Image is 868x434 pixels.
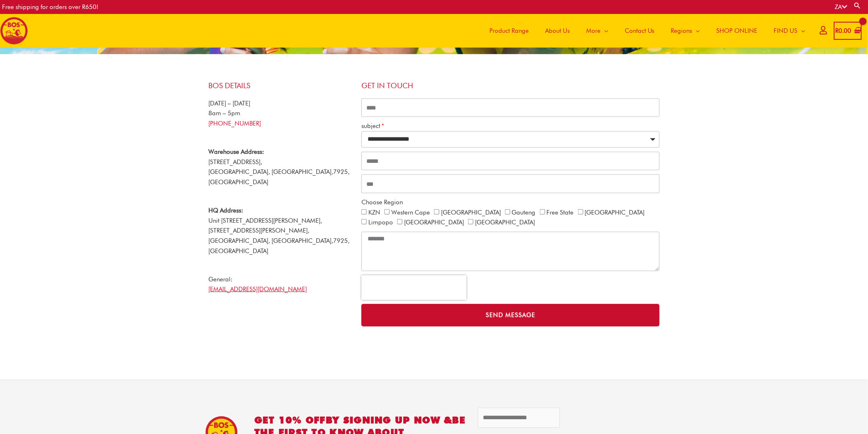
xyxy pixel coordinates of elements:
[486,312,535,318] span: Send Message
[208,120,261,127] a: [PHONE_NUMBER]
[368,209,380,216] label: KZN
[545,18,570,43] span: About Us
[208,81,353,90] h4: BOS Details
[208,286,307,293] a: [EMAIL_ADDRESS][DOMAIN_NAME]
[834,22,862,40] a: View Shopping Cart, empty
[854,2,862,9] a: Search button
[326,414,452,425] span: BY SIGNING UP NOW &
[835,3,847,11] a: ZA
[663,14,708,48] a: Regions
[836,27,839,34] span: R
[489,18,529,43] span: Product Range
[208,274,353,295] p: General:
[208,227,309,234] span: [STREET_ADDRESS][PERSON_NAME],
[585,209,645,216] label: [GEOGRAPHIC_DATA]
[208,148,264,155] strong: Warehouse Address:
[475,14,814,48] nav: Site Navigation
[208,237,333,244] span: [GEOGRAPHIC_DATA], [GEOGRAPHIC_DATA],
[208,110,240,117] span: 8am – 5pm
[481,14,537,48] a: Product Range
[361,121,384,131] label: subject
[717,18,758,43] span: SHOP ONLINE
[708,14,766,48] a: SHOP ONLINE
[391,209,430,216] label: Western Cape
[586,18,601,43] span: More
[361,81,660,90] h4: Get in touch
[578,14,617,48] a: More
[368,219,393,226] label: Limpopo
[475,219,535,226] label: [GEOGRAPHIC_DATA]
[441,209,501,216] label: [GEOGRAPHIC_DATA]
[836,27,852,34] bdi: 0.00
[361,275,466,300] iframe: reCAPTCHA
[404,219,464,226] label: [GEOGRAPHIC_DATA]
[208,168,333,176] span: [GEOGRAPHIC_DATA], [GEOGRAPHIC_DATA],
[208,237,349,255] span: 7925, [GEOGRAPHIC_DATA]
[361,98,660,331] form: CONTACT ALL
[774,18,798,43] span: FIND US
[208,158,262,166] span: [STREET_ADDRESS],
[537,14,578,48] a: About Us
[671,18,692,43] span: Regions
[208,207,322,224] span: Unit [STREET_ADDRESS][PERSON_NAME],
[361,304,660,327] button: Send Message
[512,209,536,216] label: Gauteng
[208,100,250,107] span: [DATE] – [DATE]
[617,14,663,48] a: Contact Us
[547,209,574,216] label: Free State
[625,18,655,43] span: Contact Us
[361,197,403,208] label: Choose Region
[208,207,243,214] strong: HQ Address:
